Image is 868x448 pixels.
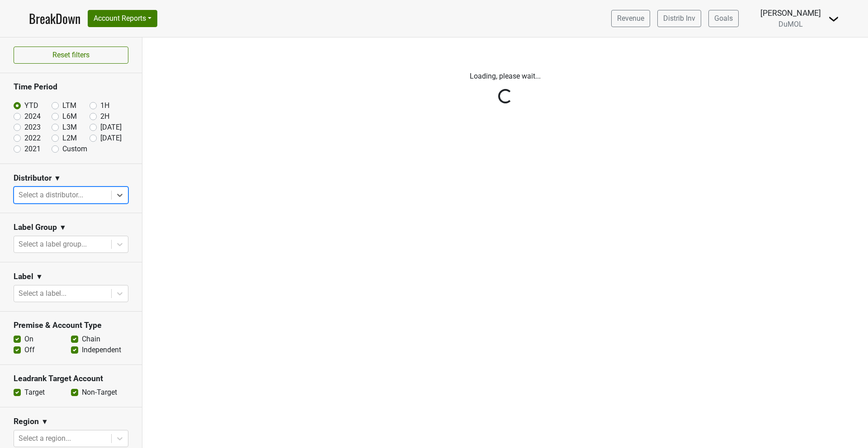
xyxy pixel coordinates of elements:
[657,10,701,27] a: Distrib Inv
[778,20,803,28] span: DuMOL
[255,71,756,82] p: Loading, please wait...
[828,14,839,24] img: Dropdown Menu
[611,10,650,27] a: Revenue
[708,10,739,27] a: Goals
[29,9,80,28] a: BreakDown
[760,7,821,19] div: [PERSON_NAME]
[88,10,157,27] button: Account Reports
